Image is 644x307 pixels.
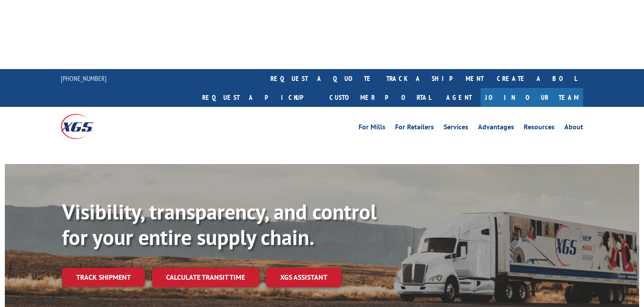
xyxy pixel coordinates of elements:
[196,88,323,107] a: Request a pickup
[62,268,145,286] a: Track shipment
[152,268,259,287] a: Calculate transit time
[266,268,341,287] a: XGS ASSISTANT
[478,124,514,133] a: Advantages
[61,74,107,83] a: [PHONE_NUMBER]
[481,88,583,107] a: Join Our Team
[62,198,377,251] b: Visibility, transparency, and control for your entire supply chain.
[444,124,468,133] a: Services
[524,124,555,133] a: Resources
[437,88,481,107] a: Agent
[490,69,583,88] a: Create a BOL
[359,124,385,133] a: For Mills
[395,124,434,133] a: For Retailers
[264,69,380,88] a: request a quote
[380,69,490,88] a: track a shipment
[323,88,437,107] a: Customer Portal
[564,124,583,133] a: About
